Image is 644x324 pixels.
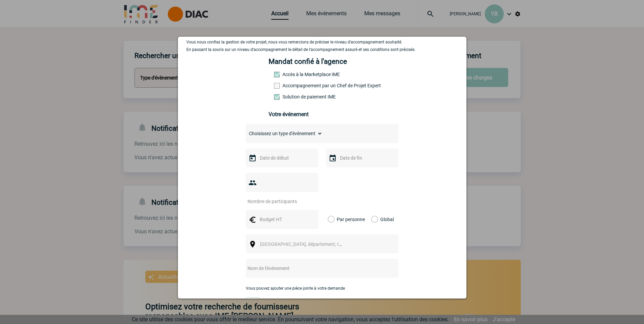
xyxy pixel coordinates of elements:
label: Conformité aux process achat client, Prise en charge de la facturation, Mutualisation de plusieur... [274,94,304,100]
label: Accès à la Marketplace IME [274,72,304,77]
h3: Votre événement [269,111,375,118]
h4: Mandat confié à l'agence [269,57,347,66]
p: Vous nous confiez la gestion de votre projet, nous vous remercions de préciser le niveau d’accomp... [186,40,458,44]
p: En passant la souris sur un niveau d’accompagnement le détail de l’accompagnement assuré et ses c... [186,47,458,52]
label: Global [371,210,375,229]
label: Par personne [328,210,335,229]
label: Prestation payante [274,83,304,88]
input: Budget HT [258,215,305,224]
input: Nombre de participants [246,197,310,206]
input: Nom de l'événement [246,264,381,273]
input: Date de début [258,154,305,162]
p: Vous pouvez ajouter une pièce jointe à votre demande [246,286,399,291]
span: [GEOGRAPHIC_DATA], département, région... [260,241,354,247]
input: Date de fin [338,154,385,162]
